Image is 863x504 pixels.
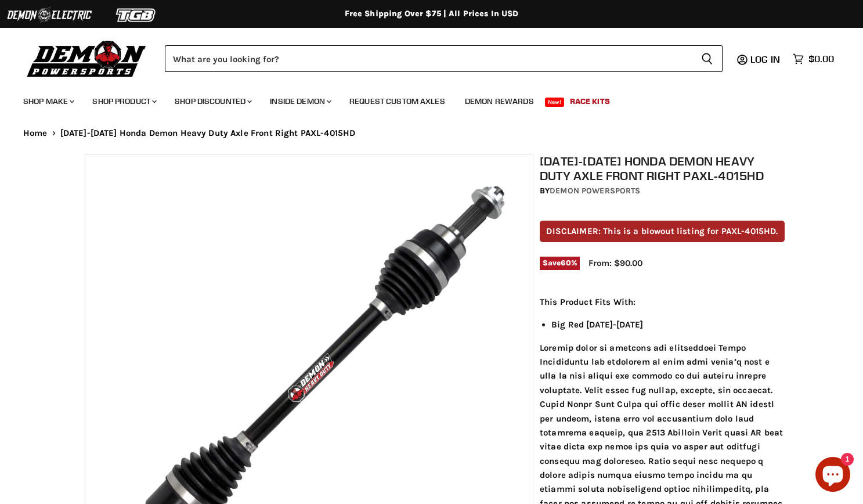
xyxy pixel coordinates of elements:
button: Search [692,45,723,72]
h1: [DATE]-[DATE] Honda Demon Heavy Duty Axle Front Right PAXL-4015HD [540,154,785,183]
p: This Product Fits With: [540,295,785,309]
inbox-online-store-chat: Shopify online store chat [812,457,854,495]
span: Log in [750,53,780,65]
a: Shop Product [84,89,164,113]
span: [DATE]-[DATE] Honda Demon Heavy Duty Axle Front Right PAXL-4015HD [60,128,356,138]
span: Save % [540,257,580,269]
a: Shop Make [15,89,81,113]
form: Product [165,45,723,72]
a: Race Kits [561,89,619,113]
a: Demon Powersports [550,186,640,196]
a: Inside Demon [261,89,338,113]
a: Shop Discounted [166,89,259,113]
a: Home [23,128,48,138]
img: Demon Electric Logo 2 [6,4,93,26]
a: Demon Rewards [456,89,543,113]
a: $0.00 [787,51,840,67]
span: New! [545,98,565,107]
input: Search [165,45,692,72]
div: by [540,185,785,197]
p: DISCLAIMER: This is a blowout listing for PAXL-4015HD. [540,221,785,242]
span: 60 [561,258,570,267]
li: Big Red [DATE]-[DATE] [551,318,785,332]
span: $0.00 [808,53,834,64]
img: Demon Powersports [23,38,150,79]
img: TGB Logo 2 [93,4,180,26]
a: Log in [745,54,787,64]
ul: Main menu [15,85,831,113]
span: From: $90.00 [588,258,642,268]
a: Request Custom Axles [341,89,454,113]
